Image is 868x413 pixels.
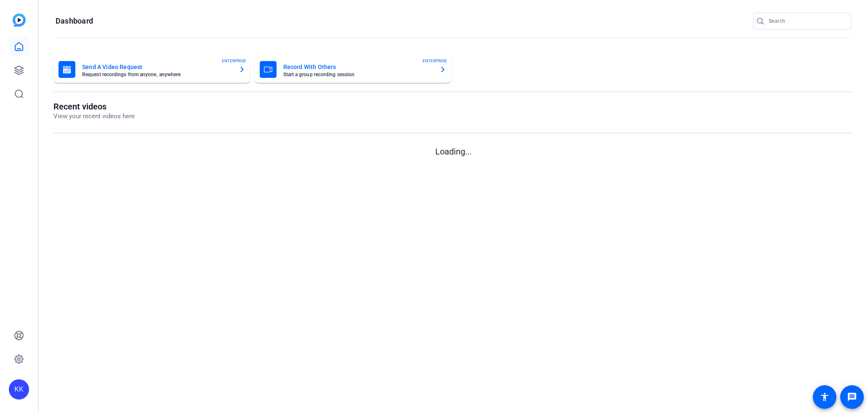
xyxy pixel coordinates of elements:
[53,112,135,121] p: View your recent videos here
[255,56,452,83] button: Record With OthersStart a group recording sessionENTERPRISE
[53,101,135,112] h1: Recent videos
[222,58,246,64] span: ENTERPRISE
[82,72,232,77] mat-card-subtitle: Request recordings from anyone, anywhere
[820,392,830,402] mat-icon: accessibility
[9,379,29,400] div: KK
[82,62,232,72] mat-card-title: Send A Video Request
[769,16,844,26] input: Search
[283,72,433,77] mat-card-subtitle: Start a group recording session
[283,62,433,72] mat-card-title: Record With Others
[56,16,93,26] h1: Dashboard
[53,56,250,83] button: Send A Video RequestRequest recordings from anyone, anywhereENTERPRISE
[13,13,26,27] img: blue-gradient.svg
[423,58,447,64] span: ENTERPRISE
[53,145,853,158] p: Loading...
[847,392,857,402] mat-icon: message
